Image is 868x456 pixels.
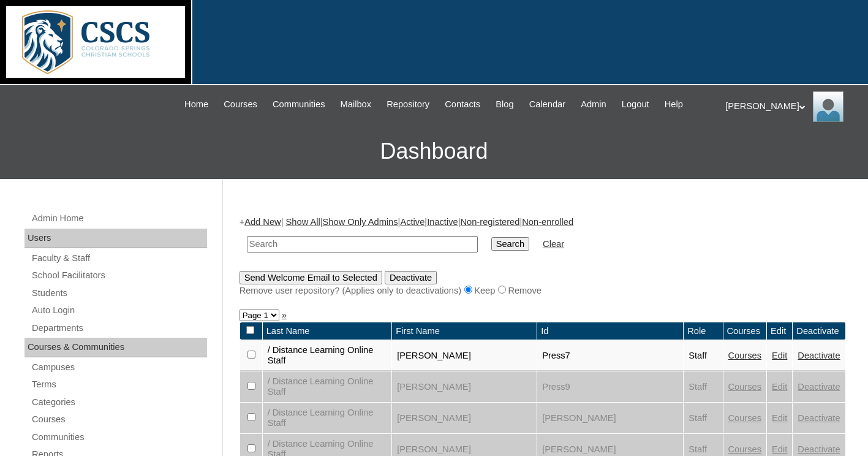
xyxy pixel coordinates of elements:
div: [PERSON_NAME] [725,91,856,122]
a: Inactive [427,217,458,227]
span: Blog [496,97,513,112]
a: Deactivate [798,413,840,423]
td: Id [537,322,683,340]
a: Courses [728,413,762,423]
a: Deactivate [798,382,840,392]
a: Clear [543,239,564,249]
div: + | | | | | | [240,216,846,297]
td: / Distance Learning Online Staff [263,371,392,402]
span: Calendar [529,97,565,112]
a: Repository [380,97,436,112]
td: Courses [723,322,767,340]
a: Add New [244,217,281,227]
a: Edit [772,444,787,454]
td: Press9 [537,371,683,402]
a: Home [178,97,214,112]
a: Deactivate [798,351,840,360]
span: Contacts [445,97,480,112]
a: Courses [728,351,762,360]
a: Admin [575,97,613,112]
h3: Dashboard [6,124,862,179]
td: Role [684,322,722,340]
span: Repository [387,97,429,112]
td: Staff [684,403,722,433]
a: Faculty & Staff [31,251,207,266]
a: Admin Home [31,211,207,226]
a: Mailbox [334,97,378,112]
a: Courses [217,97,263,112]
a: Communities [31,430,207,445]
a: Courses [728,382,762,392]
img: logo-white.png [6,6,185,78]
span: Communities [273,97,325,112]
td: Last Name [263,322,392,340]
a: Logout [616,97,655,112]
div: Remove user repository? (Applies only to deactivations) Keep Remove [240,284,846,297]
td: Staff [684,371,722,402]
a: Show All [286,217,320,227]
a: Categories [31,395,207,410]
td: First Name [392,322,537,340]
span: Home [184,97,208,112]
td: / Distance Learning Online Staff [263,403,392,433]
input: Search [247,236,478,253]
a: Communities [266,97,331,112]
a: Students [31,286,207,301]
span: Courses [224,97,257,112]
a: School Facilitators [31,268,207,283]
span: Logout [622,97,649,112]
img: Kathy Landers [813,91,843,122]
td: Deactivate [793,322,845,340]
td: [PERSON_NAME] [392,340,537,371]
input: Send Welcome Email to Selected [240,271,382,284]
a: » [282,310,287,320]
div: Courses & Communities [25,338,207,357]
a: Blog [489,97,519,112]
a: Edit [772,382,787,392]
input: Search [491,237,529,251]
a: Departments [31,321,207,336]
a: Contacts [439,97,486,112]
td: Edit [767,322,792,340]
td: [PERSON_NAME] [392,371,537,402]
span: Admin [581,97,606,112]
a: Courses [31,412,207,427]
a: Courses [728,444,762,454]
a: Auto Login [31,303,207,318]
a: Active [400,217,425,227]
a: Non-registered [460,217,519,227]
div: Users [25,229,207,248]
a: Terms [31,377,207,392]
a: Non-enrolled [522,217,573,227]
input: Deactivate [385,271,437,284]
span: Mailbox [341,97,372,112]
a: Edit [772,413,787,423]
td: / Distance Learning Online Staff [263,340,392,371]
a: Deactivate [798,444,840,454]
td: [PERSON_NAME] [537,403,683,433]
span: Help [665,97,683,112]
a: Edit [772,351,787,360]
a: Help [659,97,689,112]
a: Show Only Admins [323,217,398,227]
td: [PERSON_NAME] [392,403,537,433]
a: Calendar [523,97,572,112]
td: Staff [684,340,722,371]
a: Campuses [31,360,207,375]
td: Press7 [537,340,683,371]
